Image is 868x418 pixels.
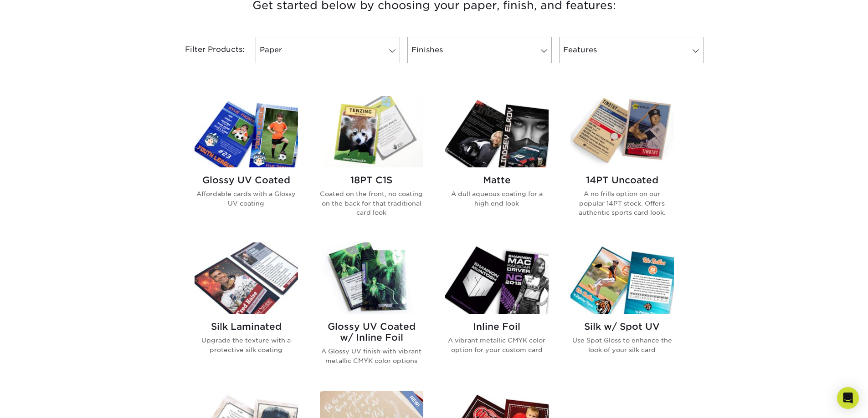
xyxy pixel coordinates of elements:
[445,189,549,208] p: A dull aqueous coating for a high end look
[195,242,298,380] a: Silk Laminated Trading Cards Silk Laminated Upgrade the texture with a protective silk coating
[320,242,423,314] img: Glossy UV Coated w/ Inline Foil Trading Cards
[195,336,298,354] p: Upgrade the texture with a protective silk coating
[195,96,298,232] a: Glossy UV Coated Trading Cards Glossy UV Coated Affordable cards with a Glossy UV coating
[570,189,674,217] p: A no frills option on our popular 14PT stock. Offers authentic sports card look.
[320,347,423,365] p: A Glossy UV finish with vibrant metallic CMYK color options
[445,96,549,232] a: Matte Trading Cards Matte A dull aqueous coating for a high end look
[320,242,423,380] a: Glossy UV Coated w/ Inline Foil Trading Cards Glossy UV Coated w/ Inline Foil A Glossy UV finish ...
[570,242,674,314] img: Silk w/ Spot UV Trading Cards
[401,391,423,418] img: New Product
[445,242,549,314] img: Inline Foil Trading Cards
[445,321,549,332] h2: Inline Foil
[195,242,298,314] img: Silk Laminated Trading Cards
[445,242,549,380] a: Inline Foil Trading Cards Inline Foil A vibrant metallic CMYK color option for your custom card
[195,175,298,186] h2: Glossy UV Coated
[837,387,859,409] div: Open Intercom Messenger
[320,189,423,217] p: Coated on the front, no coating on the back for that traditional card look
[320,175,423,186] h2: 18PT C1S
[570,96,674,167] img: 14PT Uncoated Trading Cards
[445,175,549,186] h2: Matte
[320,96,423,167] img: 18PT C1S Trading Cards
[195,189,298,208] p: Affordable cards with a Glossy UV coating
[161,37,252,63] div: Filter Products:
[570,336,674,354] p: Use Spot Gloss to enhance the look of your silk card
[570,321,674,332] h2: Silk w/ Spot UV
[195,96,298,167] img: Glossy UV Coated Trading Cards
[559,37,704,63] a: Features
[570,175,674,186] h2: 14PT Uncoated
[320,321,423,343] h2: Glossy UV Coated w/ Inline Foil
[320,96,423,232] a: 18PT C1S Trading Cards 18PT C1S Coated on the front, no coating on the back for that traditional ...
[570,242,674,380] a: Silk w/ Spot UV Trading Cards Silk w/ Spot UV Use Spot Gloss to enhance the look of your silk card
[407,37,552,63] a: Finishes
[570,96,674,232] a: 14PT Uncoated Trading Cards 14PT Uncoated A no frills option on our popular 14PT stock. Offers au...
[445,336,549,354] p: A vibrant metallic CMYK color option for your custom card
[256,37,400,63] a: Paper
[2,390,77,415] iframe: Google Customer Reviews
[445,96,549,167] img: Matte Trading Cards
[195,321,298,332] h2: Silk Laminated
